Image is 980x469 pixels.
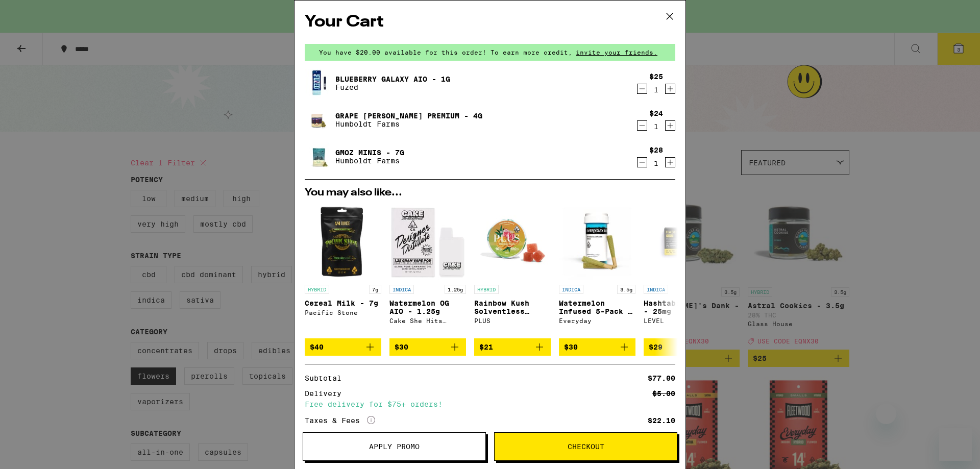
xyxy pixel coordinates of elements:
div: Taxes & Fees [305,416,375,425]
a: Blueberry Galaxy AIO - 1g [335,75,450,83]
div: Delivery [305,390,349,397]
span: $29 [649,343,663,351]
div: Pacific Stone [305,309,381,316]
p: Fuzed [335,83,450,91]
a: Open page for Cereal Milk - 7g from Pacific Stone [305,203,381,338]
p: HYBRID [474,285,499,294]
iframe: Close message [876,404,896,424]
div: $24 [649,109,663,117]
button: Decrement [637,157,647,167]
p: INDICA [389,285,414,294]
span: $40 [310,343,324,351]
a: Open page for Watermelon OG AIO - 1.25g from Cake She Hits Different [389,203,466,338]
div: PLUS [474,317,551,324]
img: LEVEL - Hashtab: Indica - 25mg [644,203,720,280]
button: Apply Promo [303,432,486,461]
button: Decrement [637,84,647,94]
img: Pacific Stone - Cereal Milk - 7g [305,203,381,280]
p: 1.25g [445,285,466,294]
div: Subtotal [305,375,349,382]
a: Open page for Hashtab: Indica - 25mg from LEVEL [644,203,720,338]
button: Add to bag [559,338,635,356]
button: Add to bag [305,338,381,356]
img: Everyday - Watermelon Infused 5-Pack - 3.5g [559,203,635,280]
p: 3.5g [617,285,635,294]
button: Add to bag [389,338,466,356]
p: Cereal Milk - 7g [305,299,381,307]
button: Checkout [494,432,677,461]
p: Rainbow Kush Solventless Gummies [474,299,551,315]
p: Humboldt Farms [335,120,482,128]
a: Grape [PERSON_NAME] Premium - 4g [335,112,482,120]
span: invite your friends. [572,49,661,56]
p: 7g [369,285,381,294]
img: Grape Runtz Premium - 4g [305,106,333,134]
p: Watermelon OG AIO - 1.25g [389,299,466,315]
p: INDICA [644,285,668,294]
img: GMOz Minis - 7g [305,142,333,171]
span: Checkout [568,443,604,450]
button: Increment [665,120,675,131]
p: Hashtab: Indica - 25mg [644,299,720,315]
div: LEVEL [644,317,720,324]
div: Free delivery for $75+ orders! [305,401,675,408]
a: Open page for Watermelon Infused 5-Pack - 3.5g from Everyday [559,203,635,338]
h2: Your Cart [305,11,675,34]
p: Humboldt Farms [335,157,404,165]
p: INDICA [559,285,583,294]
div: Everyday [559,317,635,324]
div: You have $20.00 available for this order! To earn more credit,invite your friends. [305,44,675,61]
iframe: Button to launch messaging window [939,428,972,461]
span: $30 [395,343,408,351]
div: $25 [649,72,663,81]
a: GMOz Minis - 7g [335,149,404,157]
img: PLUS - Rainbow Kush Solventless Gummies [474,203,551,280]
div: 1 [649,122,663,131]
img: Cake She Hits Different - Watermelon OG AIO - 1.25g [389,203,466,280]
button: Increment [665,84,675,94]
button: Increment [665,157,675,167]
p: Watermelon Infused 5-Pack - 3.5g [559,299,635,315]
span: $30 [564,343,578,351]
span: $21 [479,343,493,351]
h2: You may also like... [305,188,675,198]
div: 1 [649,86,663,94]
span: You have $20.00 available for this order! To earn more credit, [319,49,572,56]
div: $28 [649,146,663,154]
a: Open page for Rainbow Kush Solventless Gummies from PLUS [474,203,551,338]
img: Blueberry Galaxy AIO - 1g [305,69,333,97]
button: Decrement [637,120,647,131]
span: Apply Promo [369,443,420,450]
div: 1 [649,159,663,167]
button: Add to bag [644,338,720,356]
div: $77.00 [648,375,675,382]
div: $5.00 [652,390,675,397]
div: $22.10 [648,417,675,424]
button: Add to bag [474,338,551,356]
div: Cake She Hits Different [389,317,466,324]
